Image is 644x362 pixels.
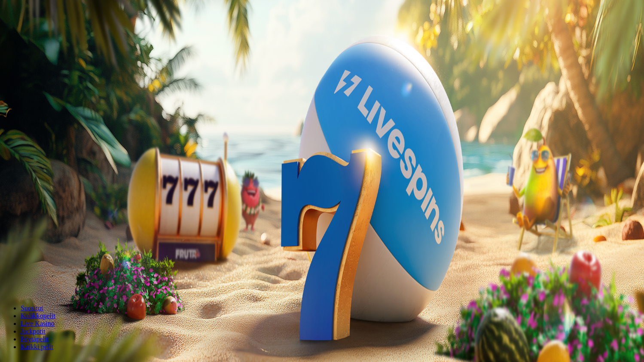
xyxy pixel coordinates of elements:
[21,328,46,335] a: Jackpotit
[21,335,49,343] a: Pöytäpelit
[21,343,53,350] a: Kaikki pelit
[21,304,43,312] a: Suositut
[21,312,55,319] a: Kolikkopelit
[21,320,55,327] a: Live Kasino
[3,290,641,351] nav: Lobby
